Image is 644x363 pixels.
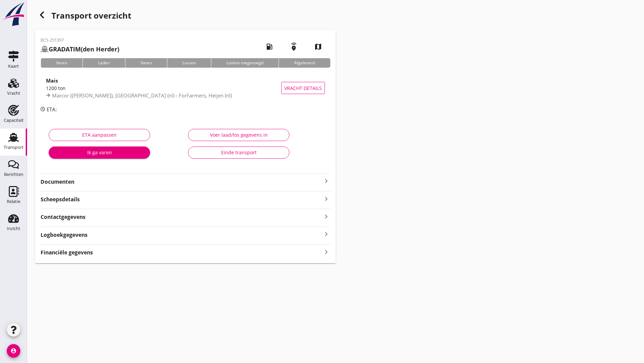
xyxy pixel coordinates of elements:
[7,226,20,231] div: Inzicht
[322,194,330,203] i: keyboard_arrow_right
[52,92,232,99] span: Marcor ([PERSON_NAME]), [GEOGRAPHIC_DATA] (nl) - ForFarmers, Heijen (nl)
[41,45,119,54] h2: (den Herder)
[284,37,303,56] i: emergency_share
[49,146,150,159] button: Ik ga varen
[41,37,119,43] p: BCS-251397
[309,37,328,56] i: map
[194,131,284,138] div: Voer laad/los gegevens in
[284,85,322,92] span: Vracht details
[54,131,144,138] div: ETA aanpassen
[322,212,330,221] i: keyboard_arrow_right
[260,37,279,56] i: local_gas_station
[188,129,289,141] button: Voer laad/los gegevens in
[167,58,211,68] div: Lossen
[281,82,325,94] button: Vracht details
[279,58,330,68] div: Afgeleverd
[4,145,24,150] div: Transport
[322,230,330,239] i: keyboard_arrow_right
[4,172,23,177] div: Berichten
[188,146,289,159] button: Einde transport
[49,129,150,141] button: ETA aanpassen
[41,58,82,68] div: Varen
[54,149,145,156] div: Ik ga varen
[46,77,58,84] strong: Mais
[7,91,20,95] div: Vracht
[125,58,167,68] div: Varen
[41,73,330,103] a: Mais1200 tonMarcor ([PERSON_NAME]), [GEOGRAPHIC_DATA] (nl) - ForFarmers, Heijen (nl)Vracht details
[35,8,336,24] div: Transport overzicht
[41,196,80,203] strong: Scheepsdetails
[322,177,330,185] i: keyboard_arrow_right
[41,231,88,239] strong: Logboekgegevens
[7,199,20,204] div: Relatie
[46,85,281,92] div: 1200 ton
[1,2,26,27] img: logo-small.a267ee39.svg
[211,58,279,68] div: Losbon toegevoegd
[41,178,322,186] strong: Documenten
[4,118,24,122] div: Capaciteit
[41,249,93,256] strong: Financiële gegevens
[7,344,20,358] i: account_circle
[47,106,57,113] span: ETA:
[322,247,330,256] i: keyboard_arrow_right
[49,45,81,53] strong: GRADATIM
[8,64,19,68] div: Kaart
[41,213,86,221] strong: Contactgegevens
[82,58,125,68] div: Laden
[194,149,284,156] div: Einde transport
